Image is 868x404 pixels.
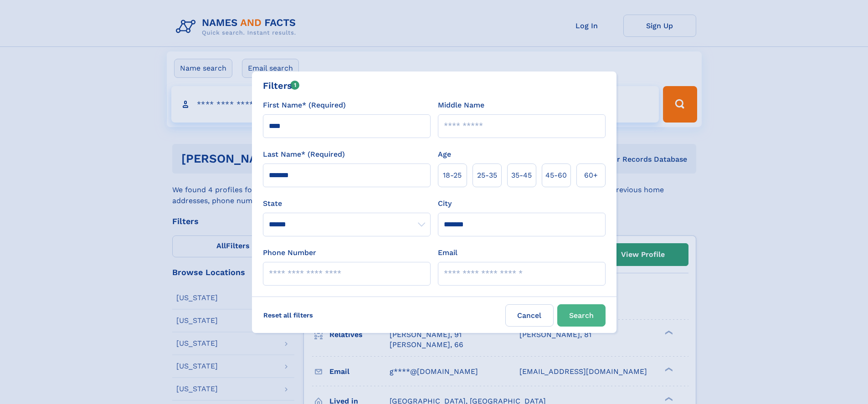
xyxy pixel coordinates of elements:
div: Filters [263,79,300,92]
label: Last Name* (Required) [263,149,345,160]
label: State [263,198,431,209]
span: 35‑45 [511,170,532,181]
span: 45‑60 [545,170,567,181]
label: Cancel [505,304,554,327]
label: First Name* (Required) [263,100,346,111]
label: Age [438,149,451,160]
span: 60+ [584,170,598,181]
label: Middle Name [438,100,484,111]
label: Email [438,247,457,258]
label: Phone Number [263,247,316,258]
label: City [438,198,452,209]
span: 18‑25 [443,170,462,181]
span: 25‑35 [477,170,497,181]
button: Search [557,304,606,327]
label: Reset all filters [257,304,319,326]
